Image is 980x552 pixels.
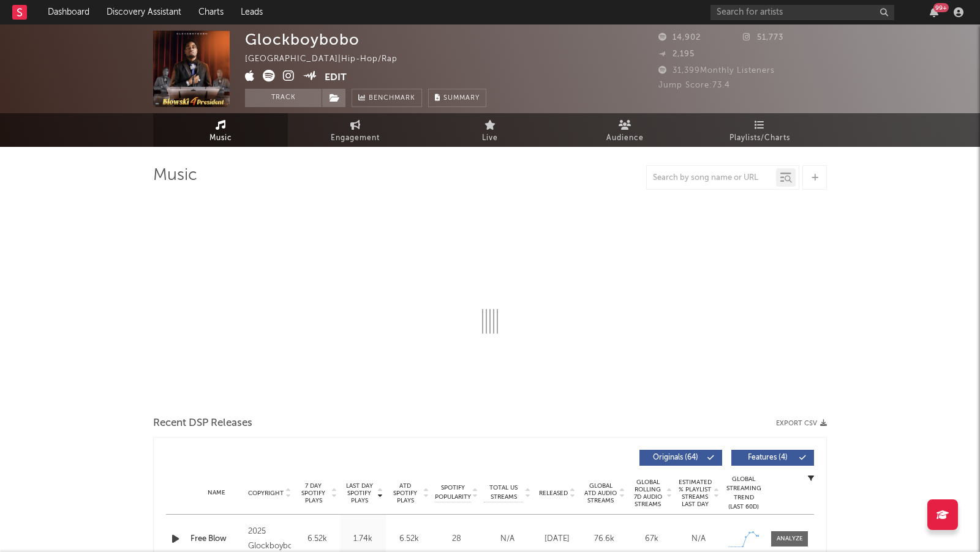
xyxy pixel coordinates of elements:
[482,131,498,146] span: Live
[153,416,252,431] span: Recent DSP Releases
[631,479,665,508] span: Global Rolling 7D Audio Streams
[731,450,814,466] button: Features(4)
[428,89,486,107] button: Summary
[776,420,827,427] button: Export CSV
[584,482,617,504] span: Global ATD Audio Streams
[647,173,776,183] input: Search by song name or URL
[658,67,775,75] span: 31,399 Monthly Listeners
[606,131,644,146] span: Audience
[739,454,796,461] span: Features ( 4 )
[190,488,242,498] div: Name
[297,533,337,545] div: 6.52k
[325,70,347,85] button: Edit
[484,483,523,502] span: Total US Streams
[678,479,712,508] span: Estimated % Playlist Streams Last Day
[678,533,719,545] div: N/A
[658,81,730,89] span: Jump Score: 73.4
[584,533,625,545] div: 76.6k
[190,533,242,545] a: Free Blow
[930,7,938,17] button: 99+
[647,454,704,461] span: Originals ( 64 )
[933,3,949,12] div: 99 +
[297,482,330,504] span: 7 Day Spotify Plays
[658,34,701,42] span: 14,902
[369,91,415,106] span: Benchmark
[288,113,423,147] a: Engagement
[537,533,578,545] div: [DATE]
[710,5,894,20] input: Search for artists
[729,131,790,146] span: Playlists/Charts
[743,34,783,42] span: 51,773
[245,31,360,48] div: Glockboybobo
[725,475,762,512] div: Global Streaming Trend (Last 60D)
[209,131,232,146] span: Music
[343,533,383,545] div: 1.74k
[248,490,284,497] span: Copyright
[389,482,421,504] span: ATD Spotify Plays
[331,131,380,146] span: Engagement
[435,483,471,502] span: Spotify Popularity
[443,95,480,102] span: Summary
[639,450,722,466] button: Originals(64)
[539,490,568,497] span: Released
[153,113,288,147] a: Music
[245,52,412,67] div: [GEOGRAPHIC_DATA] | Hip-Hop/Rap
[343,482,375,504] span: Last Day Spotify Plays
[389,533,429,545] div: 6.52k
[557,113,692,147] a: Audience
[352,89,422,107] a: Benchmark
[435,533,478,545] div: 28
[423,113,557,147] a: Live
[692,113,827,147] a: Playlists/Charts
[484,533,530,545] div: N/A
[631,533,672,545] div: 67k
[658,50,695,58] span: 2,195
[245,89,322,107] button: Track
